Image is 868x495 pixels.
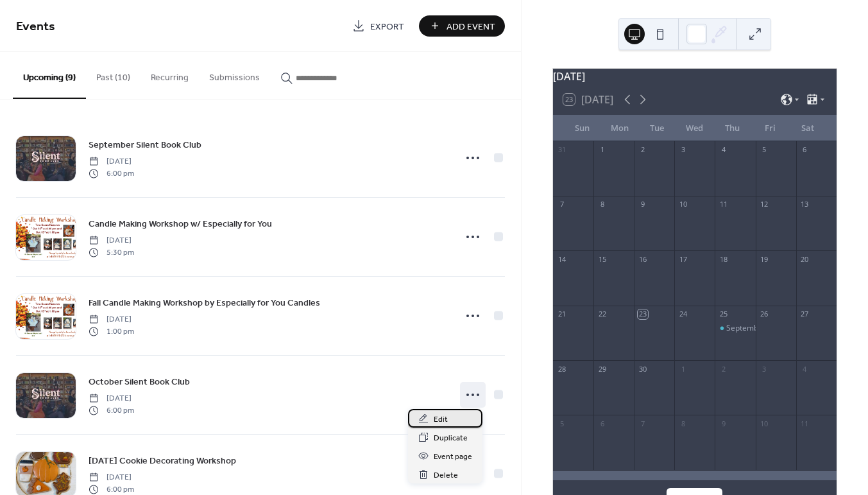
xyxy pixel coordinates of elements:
span: Delete [434,469,458,482]
div: Sun [563,116,601,141]
div: 9 [719,419,728,428]
span: [DATE] [89,235,134,247]
div: 4 [800,364,810,374]
a: October Silent Book Club [89,374,190,389]
span: Edit [434,413,448,426]
div: 7 [557,200,566,209]
span: [DATE] [89,393,134,404]
div: 31 [557,145,566,155]
span: Export [370,20,404,33]
button: Recurring [140,52,199,98]
div: Mon [600,116,638,141]
div: 13 [800,200,810,209]
div: 12 [760,200,769,209]
span: [DATE] Cookie Decorating Workshop [89,455,236,468]
div: 20 [800,254,810,264]
div: 29 [597,364,607,374]
div: 7 [638,419,647,428]
div: 11 [800,419,810,428]
div: 8 [597,200,607,209]
span: Fall Candle Making Workshop by Especially for You Candles [89,297,320,310]
div: 28 [557,364,566,374]
span: Add Event [447,20,495,33]
div: 26 [760,309,769,319]
div: 9 [638,200,647,209]
div: 25 [719,309,728,319]
div: 1 [678,364,688,374]
div: 2 [638,145,647,155]
div: 11 [719,200,728,209]
span: [DATE] [89,314,134,326]
span: 6:00 pm [89,483,134,495]
div: 4 [719,145,728,155]
div: 6 [800,145,810,155]
div: Wed [676,116,714,141]
span: 6:00 pm [89,404,134,416]
div: 1 [597,145,607,155]
div: Tue [638,116,676,141]
div: Fri [751,116,789,141]
div: 10 [678,200,688,209]
div: 16 [638,254,647,264]
span: Event page [434,450,472,464]
button: Past (10) [86,52,140,98]
div: 14 [557,254,566,264]
span: Duplicate [434,431,468,445]
div: 2 [719,364,728,374]
div: Thu [713,116,751,141]
button: Add Event [419,15,505,37]
span: [DATE] [89,156,134,168]
a: Candle Making Workshop w/ Especially for You [89,216,272,231]
div: 15 [597,254,607,264]
button: Upcoming (9) [13,52,86,99]
div: 3 [760,364,769,374]
span: 1:00 pm [89,326,134,337]
div: [DATE] [553,69,837,84]
span: Candle Making Workshop w/ Especially for You [89,218,272,231]
span: 6:00 pm [89,168,134,179]
button: Submissions [199,52,270,98]
span: September Silent Book Club [89,139,201,152]
span: October Silent Book Club [89,376,190,389]
div: 3 [678,145,688,155]
div: 5 [760,145,769,155]
a: Fall Candle Making Workshop by Especially for You Candles [89,295,320,310]
div: 23 [638,309,647,319]
div: 5 [557,419,566,428]
a: Export [343,15,414,37]
div: 8 [678,419,688,428]
div: 6 [597,419,607,428]
div: 24 [678,309,688,319]
div: 10 [760,419,769,428]
div: 22 [597,309,607,319]
div: 21 [557,309,566,319]
div: 19 [760,254,769,264]
span: Events [16,14,55,39]
span: [DATE] [89,472,134,483]
div: September Silent Book Club [726,323,826,334]
div: 30 [638,364,647,374]
div: 17 [678,254,688,264]
div: September Silent Book Club [715,323,755,334]
a: [DATE] Cookie Decorating Workshop [89,453,236,468]
span: 5:30 pm [89,247,134,258]
div: 18 [719,254,728,264]
a: September Silent Book Club [89,137,201,152]
div: 27 [800,309,810,319]
div: Sat [788,116,826,141]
